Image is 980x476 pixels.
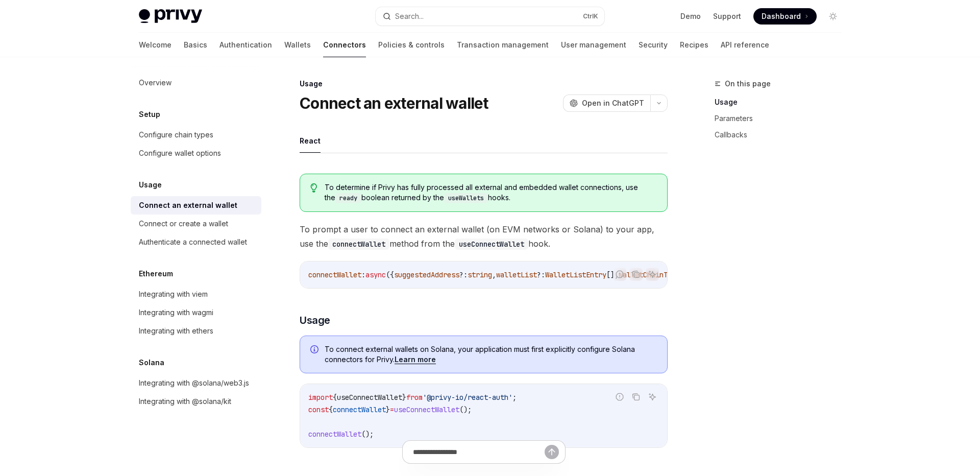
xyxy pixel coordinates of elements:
span: (); [361,430,374,439]
span: To determine if Privy has fully processed all external and embedded wallet connections, use the b... [325,182,657,203]
div: Integrating with ethers [139,325,213,337]
button: Copy the contents from the code block [629,390,643,403]
button: React [300,129,321,153]
span: Ctrl K [583,12,598,20]
code: connectWallet [328,239,389,250]
a: Transaction management [457,33,549,57]
span: async [365,270,386,279]
button: Send message [545,445,559,459]
a: Configure chain types [131,126,261,144]
code: useWallets [444,193,488,203]
span: connectWallet [308,430,361,439]
span: const [308,405,329,414]
h1: Connect an external wallet [300,94,488,112]
button: Ask AI [646,268,659,281]
div: Integrating with viem [139,288,208,300]
div: Integrating with @solana/kit [139,395,231,408]
button: Ask AI [646,390,659,403]
a: Authentication [219,33,272,57]
span: ; [512,393,517,402]
a: Usage [715,94,849,110]
span: To prompt a user to connect an external wallet (on EVM networks or Solana) to your app, use the m... [300,222,668,251]
svg: Tip [310,183,317,193]
code: useConnectWallet [455,239,528,250]
a: Demo [680,11,701,21]
div: Search... [395,10,424,22]
span: from [406,393,423,402]
h5: Setup [139,108,160,121]
span: import [308,393,333,402]
a: Parameters [715,110,849,127]
div: Overview [139,77,171,89]
a: Overview [131,74,261,92]
img: light logo [139,9,202,23]
span: connectWallet [333,405,386,414]
span: = [390,405,394,414]
a: Callbacks [715,127,849,143]
span: } [386,405,390,414]
a: Connect an external wallet [131,196,261,215]
a: Integrating with @solana/kit [131,392,261,411]
a: Connect or create a wallet [131,215,261,233]
span: suggestedAddress [394,270,459,279]
span: : [361,270,365,279]
a: Integrating with ethers [131,322,261,340]
span: { [333,393,337,402]
a: User management [561,33,626,57]
a: API reference [721,33,769,57]
span: On this page [725,78,771,90]
span: { [329,405,333,414]
a: Policies & controls [378,33,445,57]
button: Copy the contents from the code block [629,268,643,281]
span: Usage [300,313,330,327]
div: Integrating with wagmi [139,306,213,319]
span: ?: [459,270,468,279]
code: ready [335,193,361,203]
span: To connect external wallets on Solana, your application must first explicitly configure Solana co... [325,344,657,365]
h5: Solana [139,356,164,369]
a: Authenticate a connected wallet [131,233,261,251]
button: Toggle dark mode [825,8,841,25]
svg: Info [310,345,321,355]
span: walletList [496,270,537,279]
a: Recipes [680,33,708,57]
a: Dashboard [753,8,817,25]
span: '@privy-io/react-auth' [423,393,512,402]
div: Usage [300,79,668,89]
div: Connect an external wallet [139,199,237,211]
a: Security [639,33,668,57]
input: Ask a question... [413,441,545,463]
span: ?: [537,270,545,279]
div: Authenticate a connected wallet [139,236,247,248]
h5: Usage [139,179,162,191]
a: Connectors [323,33,366,57]
a: Integrating with @solana/web3.js [131,374,261,392]
h5: Ethereum [139,268,173,280]
span: useConnectWallet [337,393,402,402]
span: connectWallet [308,270,361,279]
span: [], [606,270,619,279]
a: Configure wallet options [131,144,261,162]
div: Integrating with @solana/web3.js [139,377,249,389]
span: string [468,270,492,279]
span: Open in ChatGPT [582,98,644,108]
div: Configure chain types [139,129,213,141]
div: Configure wallet options [139,147,221,159]
span: } [402,393,406,402]
button: Search...CtrlK [376,7,604,26]
a: Wallets [284,33,311,57]
a: Support [713,11,741,21]
button: Report incorrect code [613,390,626,403]
a: Welcome [139,33,171,57]
span: (); [459,405,472,414]
a: Integrating with viem [131,285,261,303]
span: Dashboard [762,11,801,21]
a: Learn more [395,355,436,364]
span: ({ [386,270,394,279]
a: Integrating with wagmi [131,303,261,322]
a: Basics [184,33,207,57]
button: Open in ChatGPT [563,94,650,112]
span: WalletListEntry [545,270,606,279]
span: useConnectWallet [394,405,459,414]
div: Connect or create a wallet [139,218,228,230]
